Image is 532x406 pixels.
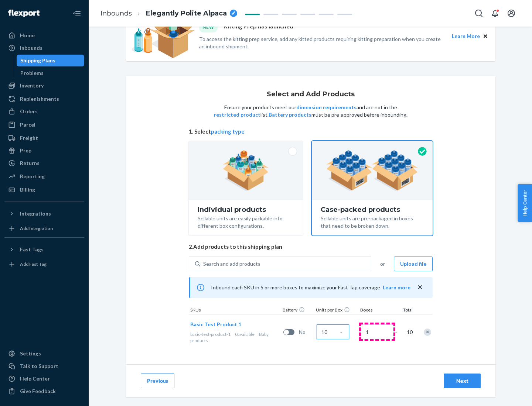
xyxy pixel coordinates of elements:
button: Fast Tags [4,244,84,255]
div: Sellable units are easily packable into different box configurations. [198,213,294,230]
a: Talk to Support [4,360,84,372]
a: Replenishments [4,93,84,105]
button: Learn More [452,32,480,40]
div: Units per Box [314,307,359,314]
div: Individual products [198,206,294,213]
a: Reporting [4,171,84,182]
div: Parcel [20,121,35,128]
button: Basic Test Product 1 [190,321,241,328]
div: Billing [20,186,35,193]
div: Orders [20,108,38,115]
span: or [380,260,385,268]
div: Fast Tags [20,246,44,253]
button: Learn more [383,284,410,291]
div: Help Center [20,375,50,382]
h1: Select and Add Products [267,91,355,98]
div: Search and add products [203,260,260,268]
div: Shipping Plans [20,57,55,64]
a: Inbounds [100,9,132,17]
div: Baby products [190,331,280,344]
button: Close Navigation [69,6,84,21]
div: SKUs [189,307,281,314]
button: restricted product [214,111,260,118]
button: Open Search Box [471,6,486,21]
div: Next [450,377,474,385]
img: individual-pack.facf35554cb0f1810c75b2bd6df2d64e.png [223,150,269,191]
div: Add Fast Tag [20,261,47,267]
a: Problems [17,67,85,79]
div: Inbounds [20,44,42,52]
img: case-pack.59cecea509d18c883b923b81aeac6d0b.png [326,150,418,191]
input: Case Quantity [317,324,349,339]
a: Add Integration [4,223,84,234]
div: Inventory [20,82,44,89]
a: Help Center [4,373,84,385]
span: 0 available [235,331,255,337]
a: Home [4,30,84,41]
a: Inventory [4,80,84,92]
button: close [416,283,424,291]
div: NEW [199,22,218,32]
span: basic-test-product-1 [190,331,231,337]
div: Add Integration [20,225,53,231]
div: Home [20,32,35,39]
button: Close [481,32,490,40]
div: Integrations [20,210,51,217]
button: Give Feedback [4,385,84,397]
span: No [299,328,314,336]
button: dimension requirements [296,104,357,111]
ol: breadcrumbs [95,3,243,24]
button: Previous [141,374,174,388]
p: Kitting Prep has launched [224,22,293,32]
div: Remove Item [424,328,431,336]
a: Prep [4,145,84,156]
span: 10 [405,328,413,336]
div: Give Feedback [20,388,56,395]
button: Battery products [269,111,311,118]
a: Freight [4,132,84,144]
div: Freight [20,134,38,142]
span: Elegantly Polite Alpaca [146,9,227,18]
div: Talk to Support [20,362,58,370]
button: Help Center [518,184,532,222]
span: = [394,328,402,336]
a: Billing [4,184,84,196]
span: 1. Select [189,128,433,135]
div: Problems [20,69,44,77]
button: packing type [211,128,245,135]
input: Number of boxes [361,324,393,339]
p: To access the kitting prep service, add any kitted products requiring kitting preparation when yo... [199,35,445,50]
p: Ensure your products meet our and are not in the list. must be pre-approved before inbounding. [213,104,408,118]
div: Reporting [20,173,45,180]
a: Inbounds [4,42,84,54]
a: Shipping Plans [17,55,85,66]
button: Open notifications [488,6,502,21]
div: Inbound each SKU in 5 or more boxes to maximize your Fast Tag coverage [189,277,433,298]
div: Battery [281,307,314,314]
img: Flexport logo [8,10,40,17]
button: Upload file [394,257,433,271]
button: Integrations [4,208,84,220]
a: Settings [4,348,84,359]
button: Open account menu [504,6,519,21]
div: Boxes [359,307,396,314]
a: Orders [4,106,84,117]
div: Case-packed products [321,206,424,213]
div: Returns [20,159,40,167]
span: 2. Add products to this shipping plan [189,243,433,251]
div: Replenishments [20,95,59,103]
button: Next [444,374,481,388]
a: Returns [4,157,84,169]
div: Settings [20,350,41,357]
div: Total [396,307,414,314]
div: Prep [20,147,31,154]
a: Add Fast Tag [4,258,84,270]
div: Sellable units are pre-packaged in boxes that need to be broken down. [321,213,424,230]
span: Basic Test Product 1 [190,321,241,327]
a: Parcel [4,119,84,131]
